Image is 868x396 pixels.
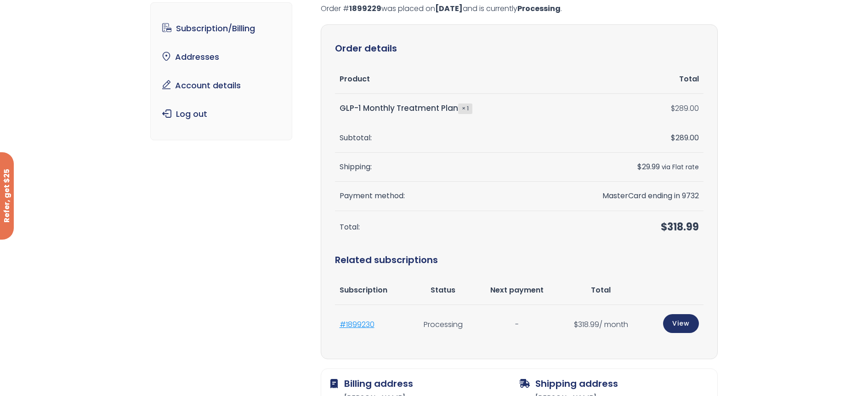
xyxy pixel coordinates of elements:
[517,3,561,14] mark: Processing
[335,211,546,244] th: Total:
[330,378,519,389] h2: Billing address
[663,314,699,333] a: View
[335,244,703,276] h2: Related subscriptions
[158,19,285,38] a: Subscription/Billing
[335,153,546,182] th: Shipping:
[349,3,381,14] mark: 1899229
[158,104,285,124] a: Log out
[335,94,546,123] td: GLP-1 Monthly Treatment Plan
[158,76,285,95] a: Account details
[340,285,387,295] span: Subscription
[158,47,285,67] a: Addresses
[662,163,699,172] small: via Flat rate
[490,285,544,295] span: Next payment
[574,319,578,330] span: $
[335,124,546,153] th: Subtotal:
[411,305,475,345] td: Processing
[671,132,675,143] span: $
[340,319,374,330] a: #1899230
[661,220,667,234] span: $
[475,305,559,345] td: -
[321,2,718,15] p: Order # was placed on and is currently .
[661,220,699,234] span: 318.99
[150,2,292,140] nav: Account pages
[431,285,455,295] span: Status
[546,65,703,94] th: Total
[671,103,675,114] span: $
[574,319,599,330] span: 318.99
[559,305,643,345] td: / month
[335,39,703,58] h2: Order details
[671,132,699,143] span: 289.00
[435,3,463,14] mark: [DATE]
[546,182,703,211] td: MasterCard ending in 9732
[335,65,546,94] th: Product
[335,182,546,211] th: Payment method:
[458,103,472,114] strong: × 1
[671,103,699,114] bdi: 289.00
[637,161,660,172] span: 29.99
[519,378,708,389] h2: Shipping address
[591,285,611,295] span: Total
[637,161,642,172] span: $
